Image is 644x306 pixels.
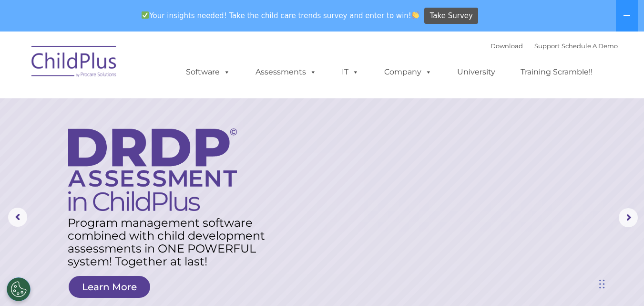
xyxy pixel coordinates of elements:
[138,6,423,25] span: Your insights needed! Take the child care trends survey and enter to win!
[176,63,240,82] a: Software
[133,63,162,70] span: Last name
[68,128,237,211] img: DRDP Assessment in ChildPlus
[430,8,473,24] span: Take Survey
[491,42,523,50] a: Download
[424,8,478,24] a: Take Survey
[491,42,618,50] font: |
[534,42,560,50] a: Support
[448,63,505,82] a: University
[68,216,274,268] rs-layer: Program management software combined with child development assessments in ONE POWERFUL system! T...
[27,39,122,87] img: ChildPlus by Procare Solutions
[375,63,441,82] a: Company
[69,276,150,298] a: Learn More
[7,277,31,301] button: Cookies Settings
[133,102,173,109] span: Phone number
[511,63,602,82] a: Training Scramble!!
[142,11,149,19] img: ✅
[412,11,419,19] img: 👏
[246,63,326,82] a: Assessments
[488,203,644,306] iframe: Chat Widget
[599,270,605,298] div: Drag
[332,63,368,82] a: IT
[562,42,618,50] a: Schedule A Demo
